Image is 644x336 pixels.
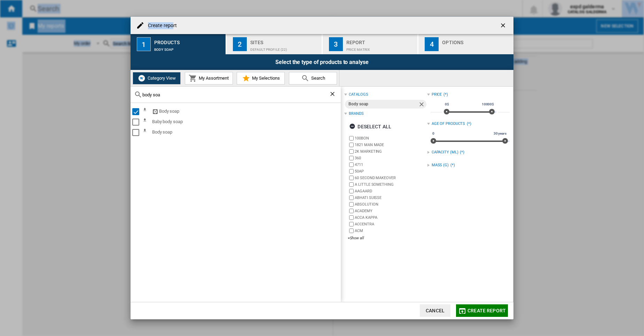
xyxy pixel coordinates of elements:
[349,143,354,147] input: brand.name
[432,92,442,97] div: Price
[432,162,449,168] div: MASS (G)
[329,90,337,99] ng-md-icon: Clear search
[348,235,427,241] div: +Show all
[425,37,439,51] div: 4
[237,72,285,85] button: My Selections
[456,304,508,317] button: Create report
[355,228,427,233] label: ACM
[329,37,343,51] div: 3
[132,107,143,116] md-checkbox: Select
[349,111,363,117] div: Brands
[138,74,146,82] img: wiser-icon-white.png
[500,22,508,30] ng-md-icon: getI18NText('BUTTONS.CLOSE_DIALOG')
[144,22,177,29] h4: Create report
[355,195,427,200] label: ABHATI SUISSE
[349,215,354,220] input: brand.name
[418,34,513,54] button: 4 Options
[250,75,280,81] span: My Selections
[349,195,354,200] input: brand.name
[346,44,415,51] div: Price Matrix
[355,136,427,141] label: 100BON
[348,100,418,109] div: Body soap
[355,208,427,214] label: ACADEMY
[349,149,354,154] input: brand.name
[418,101,426,109] ng-md-icon: Remove
[349,169,354,174] input: brand.name
[481,102,495,107] span: 10000$
[444,102,450,107] span: 0$
[468,308,506,313] span: Create report
[142,92,329,97] input: Search in Catalogs
[347,120,393,133] button: Deselect all
[323,34,418,54] button: 3 Report Price Matrix
[355,142,427,147] label: 1821 MAN MADE
[355,202,427,207] label: ABSOLUTION
[349,189,354,193] input: brand.name
[355,169,427,174] label: 50AP
[349,176,354,180] input: brand.name
[227,34,322,54] button: 2 Sites Default profile (22)
[497,18,511,32] button: getI18NText('BUTTONS.CLOSE_DIALOG')
[132,118,143,126] md-checkbox: Select
[250,37,319,44] div: Sites
[309,75,325,81] span: Search
[131,34,226,54] button: 1 Products Body soap
[154,44,223,51] div: Body soap
[143,107,340,116] div: Body soap
[349,229,354,233] input: brand.name
[349,182,354,187] input: brand.name
[154,37,223,44] div: Products
[133,72,181,85] button: Category View
[442,37,511,44] div: Options
[289,72,337,85] button: Search
[349,136,354,141] input: brand.name
[355,175,427,181] label: 60 SECOND MAKEOVER
[355,155,427,161] label: 360
[349,222,354,226] input: brand.name
[349,209,354,213] input: brand.name
[132,128,143,137] md-checkbox: Select
[432,121,465,127] div: Age of products
[131,54,513,70] div: Select the type of products to analyse
[349,162,354,167] input: brand.name
[349,156,354,160] input: brand.name
[349,202,354,207] input: brand.name
[355,162,427,167] label: 4711
[233,37,247,51] div: 2
[143,128,340,137] div: Body soap
[349,120,391,133] div: Deselect all
[349,92,368,97] div: catalogs
[137,37,151,51] div: 1
[143,118,340,126] div: Baby body soap
[355,222,427,227] label: ACCENTRA
[185,72,233,85] button: My Assortment
[146,75,176,81] span: Category View
[197,75,229,81] span: My Assortment
[250,44,319,51] div: Default profile (22)
[432,150,458,155] div: CAPACITY (ML)
[346,37,415,44] div: Report
[355,149,427,154] label: 2K MARKETING
[431,131,435,136] span: 0
[355,215,427,220] label: ACCA KAPPA
[493,131,508,136] span: 30 years
[420,304,450,317] button: Cancel
[355,182,427,187] label: A LITTLE SOMETHING
[355,189,427,194] label: AAGAARD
